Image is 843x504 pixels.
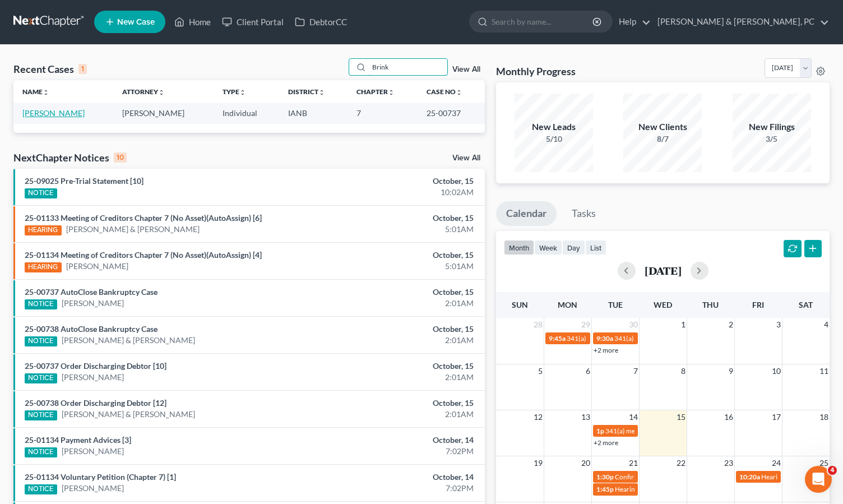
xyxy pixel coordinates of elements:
a: 25-01134 Meeting of Creditors Chapter 7 (No Asset)(AutoAssign) [4] [25,250,262,260]
span: 4 [828,466,837,475]
span: 15 [675,410,687,424]
div: October, 15 [331,212,474,224]
a: 25-00738 AutoClose Bankruptcy Case [25,324,158,334]
span: Tue [608,300,623,309]
div: NOTICE [25,373,57,383]
a: [PERSON_NAME] & [PERSON_NAME], PC [652,12,829,32]
a: Home [169,12,216,32]
span: Fri [752,300,764,309]
div: NOTICE [25,188,57,198]
a: 25-01134 Payment Advices [3] [25,435,131,445]
div: HEARING [25,225,62,235]
a: Nameunfold_more [22,87,49,96]
span: 341(a) meeting for [PERSON_NAME] [605,427,714,435]
a: Tasks [562,201,606,226]
span: 13 [580,410,591,424]
button: month [504,240,534,255]
span: 11 [818,364,830,378]
a: [PERSON_NAME] & [PERSON_NAME] [62,335,195,346]
i: unfold_more [239,89,246,96]
div: NOTICE [25,447,57,457]
span: 21 [628,456,639,470]
span: Thu [702,300,719,309]
span: 9:30a [596,334,613,343]
div: 2:01AM [331,372,474,383]
a: Calendar [496,201,557,226]
a: 25-00737 Order Discharging Debtor [10] [25,361,166,371]
div: NOTICE [25,336,57,346]
span: 5 [537,364,544,378]
a: Help [613,12,651,32]
td: 25-00737 [418,103,485,123]
div: October, 15 [331,397,474,409]
div: New Filings [733,121,811,133]
span: 17 [771,410,782,424]
span: 1p [596,427,604,435]
i: unfold_more [318,89,325,96]
button: list [585,240,606,255]
div: October, 15 [331,360,474,372]
div: 2:01AM [331,298,474,309]
div: October, 15 [331,175,474,187]
span: 6 [585,364,591,378]
span: 9 [728,364,734,378]
span: 28 [532,318,544,331]
div: 2:01AM [331,409,474,420]
span: 20 [580,456,591,470]
a: [PERSON_NAME] [66,261,128,272]
span: Hearing for [PERSON_NAME] [615,485,702,493]
span: 1:30p [596,473,614,481]
div: 5/10 [515,133,593,145]
a: 25-09025 Pre-Trial Statement [10] [25,176,143,186]
a: View All [452,154,480,162]
div: 10 [114,152,127,163]
td: [PERSON_NAME] [113,103,213,123]
div: NOTICE [25,299,57,309]
span: 24 [771,456,782,470]
span: Confirmation hearing for [PERSON_NAME] [615,473,742,481]
span: New Case [117,18,155,26]
a: [PERSON_NAME] [62,298,124,309]
a: [PERSON_NAME] [62,446,124,457]
span: Sat [799,300,813,309]
span: 19 [532,456,544,470]
span: 4 [823,318,830,331]
span: 14 [628,410,639,424]
a: Client Portal [216,12,289,32]
span: 25 [818,456,830,470]
span: Wed [654,300,672,309]
i: unfold_more [388,89,395,96]
i: unfold_more [158,89,165,96]
div: 2:01AM [331,335,474,346]
a: Attorneyunfold_more [122,87,165,96]
input: Search by name... [369,59,447,75]
div: 1 [78,64,87,74]
div: October, 14 [331,434,474,446]
div: 7:02PM [331,446,474,457]
a: Chapterunfold_more [356,87,395,96]
td: 7 [348,103,418,123]
div: October, 15 [331,286,474,298]
span: 1 [680,318,687,331]
div: 10:02AM [331,187,474,198]
a: View All [452,66,480,73]
div: NextChapter Notices [13,151,127,164]
a: +2 more [594,346,618,354]
span: 16 [723,410,734,424]
div: HEARING [25,262,62,272]
span: Sun [512,300,528,309]
td: IANB [279,103,348,123]
button: week [534,240,562,255]
button: day [562,240,585,255]
iframe: Intercom live chat [805,466,832,493]
h2: [DATE] [645,265,682,276]
div: New Leads [515,121,593,133]
div: 5:01AM [331,224,474,235]
span: Mon [558,300,577,309]
span: 12 [532,410,544,424]
div: October, 15 [331,249,474,261]
span: 7 [632,364,639,378]
span: 341(a) meeting for [PERSON_NAME] & [PERSON_NAME] [614,334,782,343]
span: 10 [771,364,782,378]
a: [PERSON_NAME] [22,108,85,118]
